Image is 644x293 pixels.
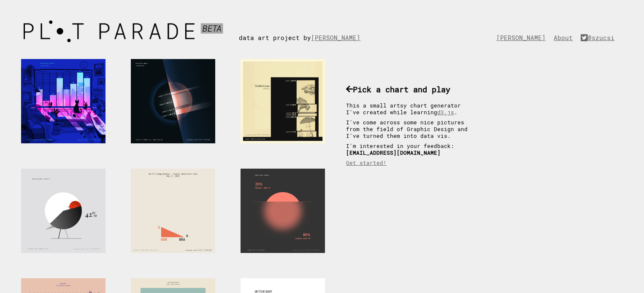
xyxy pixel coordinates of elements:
[346,102,477,116] p: This a small artsy chart generator I've created while learning .
[239,17,373,42] div: data art project by
[346,84,477,94] h3: Pick a chart and play
[496,34,550,42] a: [PERSON_NAME]
[346,159,387,166] a: Get started!
[437,109,454,116] a: d3.js
[346,149,441,156] b: [EMAIL_ADDRESS][DOMAIN_NAME]
[311,34,365,42] a: [PERSON_NAME]
[346,142,477,156] p: I'm interested in your feedback:
[346,119,477,139] p: I've come across some nice pictures from the field of Graphic Design and I've turned them into da...
[581,34,619,42] a: @szucsi
[554,34,577,42] a: About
